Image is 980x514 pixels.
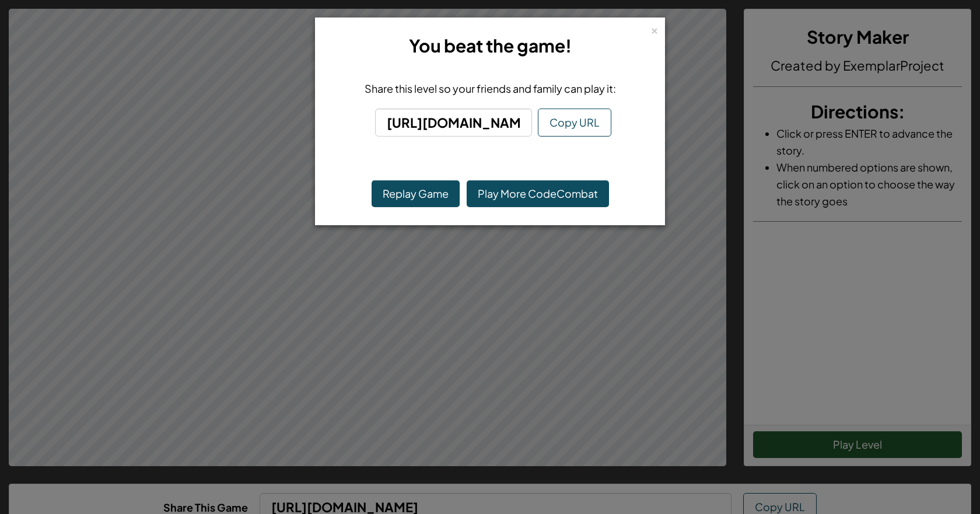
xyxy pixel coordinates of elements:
span: Copy URL [549,116,600,129]
h3: You beat the game! [330,33,650,59]
button: Copy URL [538,109,611,137]
a: Play More CodeCombat [467,180,609,207]
div: × [650,23,659,35]
div: Share this level so your friends and family can play it: [333,80,647,97]
button: Replay Game [372,180,460,207]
